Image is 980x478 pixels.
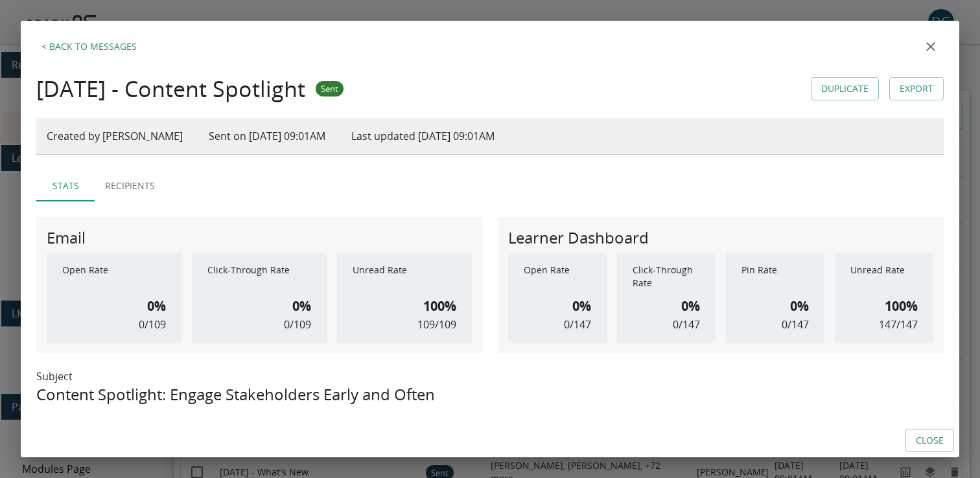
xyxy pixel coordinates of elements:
[36,170,944,201] div: Active Tab
[850,264,918,290] p: Unread Rate
[47,227,86,248] h5: Email
[811,77,879,101] button: Duplicate
[36,369,944,384] p: Subject
[284,317,311,332] p: 0 / 109
[36,34,142,60] button: Back to Messages
[524,264,591,290] p: Open Rate
[207,264,311,290] p: Click-Through Rate
[681,296,700,317] h6: 0%
[36,384,944,405] h5: Content Spotlight: Engage Stakeholders Early and Often
[905,429,954,453] button: Close
[633,264,700,290] p: Click-Through Rate
[572,296,591,317] h6: 0%
[782,317,809,332] p: 0 / 147
[316,83,344,95] span: Sent
[417,317,456,332] p: 109 / 109
[47,128,183,144] p: Created by [PERSON_NAME]
[95,170,165,201] button: Recipients
[62,264,166,290] p: Open Rate
[351,128,495,144] p: Last updated [DATE] 09:01AM
[36,170,95,201] button: Stats
[918,34,944,60] button: close
[209,128,325,144] p: Sent on [DATE] 09:01AM
[139,317,166,332] p: 0 / 109
[741,264,809,290] p: Pin Rate
[790,296,809,317] h6: 0%
[885,296,918,317] h6: 100%
[353,264,456,290] p: Unread Rate
[36,75,305,102] h4: [DATE] - Content Spotlight
[508,227,649,248] h5: Learner Dashboard
[423,296,456,317] h6: 100%
[292,296,311,317] h6: 0%
[564,317,591,332] p: 0 / 147
[889,77,944,101] a: Export
[879,317,918,332] p: 147 / 147
[673,317,700,332] p: 0 / 147
[147,296,166,317] h6: 0%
